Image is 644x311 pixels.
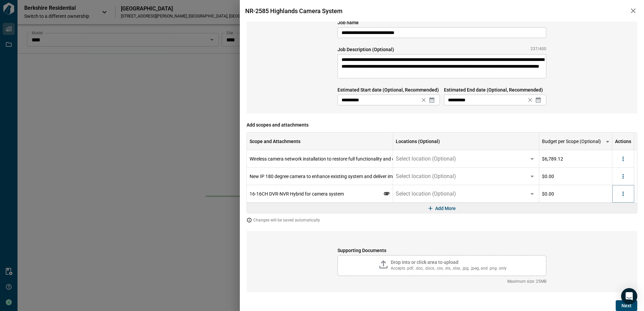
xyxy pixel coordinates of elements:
span: New IP 180 degree camera to enhance existing system and deliver improved area coverage [250,174,438,179]
button: more [618,171,628,181]
div: Actions [612,133,634,150]
span: Select location (Optional) [396,173,456,180]
span: Supporting Documents [337,247,546,254]
div: Locations (Optional) [393,133,539,150]
button: more [618,154,628,164]
span: 16-16CH DVR-NVR Hybrid for camera system [250,191,344,197]
span: Add More [435,205,456,212]
span: Drop into or click area to upload [391,260,458,265]
span: Next [621,302,632,309]
span: $0.00 [542,191,554,197]
span: Estimated Start date (Optional, Recommended) [337,87,440,93]
span: Budget per Scope (Optional) [542,138,601,145]
span: Add scopes and attachments [247,122,637,128]
span: Select location (Optional) [396,155,456,162]
span: 237/400 [530,46,546,53]
span: Accepts .pdf, .doc, .docx, .csv, .xls, .xlsx, .jpg, .jpeg, and .png. only [391,266,507,271]
div: Actions [615,133,631,150]
span: $0.00 [542,173,554,180]
button: more [601,135,614,148]
span: Job Description (Optional) [337,46,394,53]
button: more [618,189,628,199]
div: Locations (Optional) [396,133,440,150]
div: Open Intercom Messenger [621,288,637,304]
span: Estimated End date (Optional, Recommended) [444,87,546,93]
button: Next [616,300,637,311]
span: NR-2585 Highlands Camera System [244,7,343,14]
span: Job name [337,19,546,26]
div: Scope and Attachments [250,133,300,150]
span: Maximum size: 25MB [337,279,546,284]
span: Select location (Optional) [396,191,456,197]
div: Scope and Attachments [247,133,393,150]
span: Changes will be saved automatically [253,217,320,223]
span: Wireless camera network installation to restore full functionality and ensure reliable system per... [250,156,466,162]
span: $6,789.12 [542,155,563,162]
button: Add More [426,203,458,214]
